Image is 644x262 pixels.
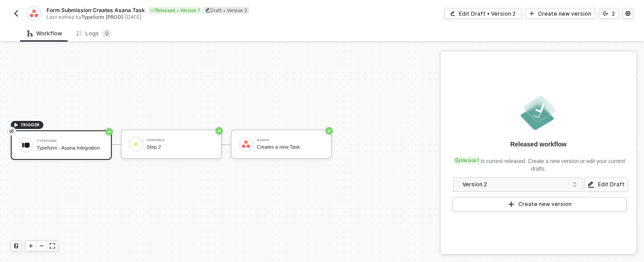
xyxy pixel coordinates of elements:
[216,127,223,134] span: icon-success-page
[13,10,20,17] img: back
[37,139,104,143] div: Typeform
[106,128,113,135] span: icon-success-page
[603,11,608,16] span: icon-versioning
[28,243,34,249] span: icon-play
[587,181,594,188] span: icon-edit
[39,243,44,249] span: icon-minus
[455,158,461,163] span: icon-versioning
[9,128,14,135] span: eye-invisible
[538,10,591,17] div: Create new version
[81,14,123,20] span: Typeform [PROD]
[451,152,626,173] div: is current released. Create a new version or edit your current drafts.
[453,157,481,164] div: Version 1
[205,8,210,13] span: icon-edit
[27,30,62,37] div: Workflow
[444,8,521,19] button: Edit Draft • Version 2
[257,138,324,142] div: Asana
[50,243,55,249] span: icon-expand
[625,11,631,16] span: icon-settings
[508,201,515,208] span: icon-play
[257,144,324,150] div: Creates a new Task
[148,7,202,14] div: Released • Version 1
[462,180,568,189] div: Version 2
[22,141,30,149] img: icon
[529,11,534,16] span: icon-play
[510,140,567,149] div: Released workflow
[459,10,516,17] div: Edit Draft • Version 2
[13,122,19,128] span: icon-play
[585,177,627,192] button: Edit Draft
[37,145,104,151] div: Typeform - Asana Integration
[147,138,214,142] div: Variable
[326,127,333,134] span: icon-success-page
[102,29,111,38] sup: 0
[242,140,250,148] img: icon
[518,201,572,208] div: Create new version
[450,11,455,16] span: icon-edit
[30,9,38,17] img: integration-icon
[147,144,214,150] div: Step 2
[47,14,321,21] div: Last edited by - [DATE]
[519,93,558,133] img: released.png
[76,29,111,38] div: Logs
[132,140,140,148] img: icon
[612,10,615,17] div: 2
[599,8,619,19] button: 2
[11,8,21,19] button: back
[525,8,595,19] button: Create new version
[203,7,249,14] div: Draft • Version 2
[47,6,145,14] span: Form Submission Creates Asana Task
[452,197,627,211] button: Create new version
[598,181,625,188] div: Edit Draft
[21,121,40,129] span: TRIGGER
